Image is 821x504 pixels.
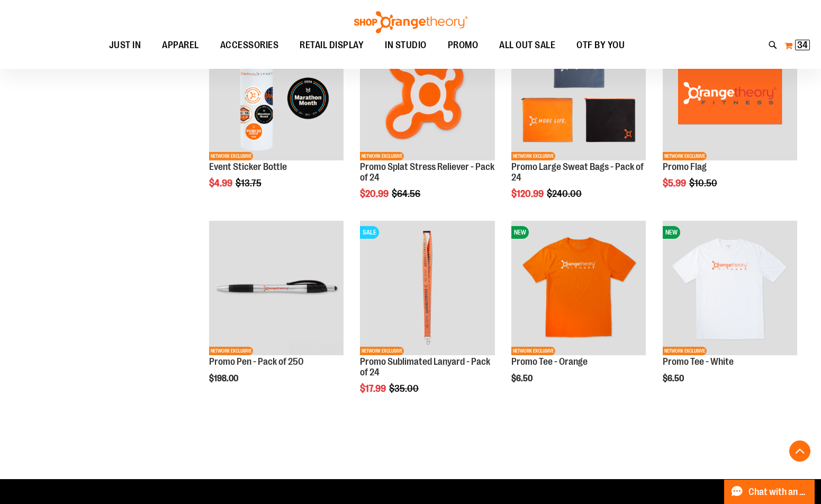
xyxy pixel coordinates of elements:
a: Event Sticker Bottle [209,161,287,172]
a: Promo Sublimated Lanyard - Pack of 24 [360,356,490,377]
span: NETWORK EXCLUSIVE [663,152,707,160]
a: Promo Tee - Orange [511,356,588,367]
span: $6.50 [663,374,685,383]
div: product [657,215,802,410]
span: $6.50 [511,374,534,383]
span: $17.99 [360,383,387,394]
span: $13.75 [236,178,263,188]
span: $20.99 [360,188,390,199]
span: SALE [360,226,379,239]
span: $64.56 [392,188,422,199]
span: $198.00 [209,374,240,383]
span: NETWORK EXCLUSIVE [360,152,404,160]
span: $240.00 [547,188,583,199]
div: product [204,21,349,215]
button: Back To Top [789,440,810,462]
img: Product image for Promo Flag Orange [663,26,797,160]
span: JUST IN [109,33,141,57]
img: Product image for Large Sweat Bags - Pack of 24 [511,26,646,160]
span: NETWORK EXCLUSIVE [511,152,555,160]
a: Promo Pen - Pack of 250 [209,356,304,367]
span: NEW [663,226,680,239]
span: NETWORK EXCLUSIVE [209,152,253,160]
span: NETWORK EXCLUSIVE [663,347,707,355]
span: IN STUDIO [385,33,427,57]
a: Product image for Sublimated Lanyard - Pack of 24SALENETWORK EXCLUSIVE [360,221,494,357]
div: product [355,21,500,226]
a: Event Sticker BottleSALENETWORK EXCLUSIVE [209,26,344,162]
button: Chat with an Expert [724,480,815,504]
div: product [657,21,802,215]
div: product [506,215,651,410]
a: Product image for Splat Stress Reliever - Pack of 24SALENETWORK EXCLUSIVE [360,26,494,162]
span: RETAIL DISPLAY [300,33,364,57]
span: $120.99 [511,188,545,199]
a: Product image for Promo Flag OrangeSALENETWORK EXCLUSIVE [663,26,797,162]
a: Product image for Pen - Pack of 250NETWORK EXCLUSIVE [209,221,344,357]
img: Event Sticker Bottle [209,26,344,160]
div: product [355,215,500,421]
img: Product image for Orange Promo Tee [511,221,646,355]
a: Product image for Large Sweat Bags - Pack of 24SALENETWORK EXCLUSIVE [511,26,646,162]
span: $4.99 [209,178,234,188]
a: Product image for White Promo TeeNEWNETWORK EXCLUSIVE [663,221,797,357]
a: Promo Splat Stress Reliever - Pack of 24 [360,161,494,183]
div: product [204,215,349,410]
span: ACCESSORIES [220,33,279,57]
span: APPAREL [162,33,199,57]
a: Promo Large Sweat Bags - Pack of 24 [511,161,644,183]
span: NETWORK EXCLUSIVE [360,347,404,355]
span: PROMO [448,33,479,57]
span: Chat with an Expert [748,487,808,497]
img: Product image for Pen - Pack of 250 [209,221,344,355]
img: Product image for Splat Stress Reliever - Pack of 24 [360,26,494,160]
span: OTF BY YOU [576,33,625,57]
a: Promo Flag [663,161,707,172]
span: NETWORK EXCLUSIVE [209,347,253,355]
a: Product image for Orange Promo TeeNEWNETWORK EXCLUSIVE [511,221,646,357]
span: 34 [797,40,808,50]
span: NETWORK EXCLUSIVE [511,347,555,355]
img: Shop Orangetheory [353,11,469,33]
span: $5.99 [663,178,688,188]
span: $10.50 [689,178,719,188]
span: $35.00 [389,383,420,394]
img: Product image for Sublimated Lanyard - Pack of 24 [360,221,494,355]
img: Product image for White Promo Tee [663,221,797,355]
div: product [506,21,651,226]
span: ALL OUT SALE [499,33,555,57]
a: Promo Tee - White [663,356,734,367]
span: NEW [511,226,529,239]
